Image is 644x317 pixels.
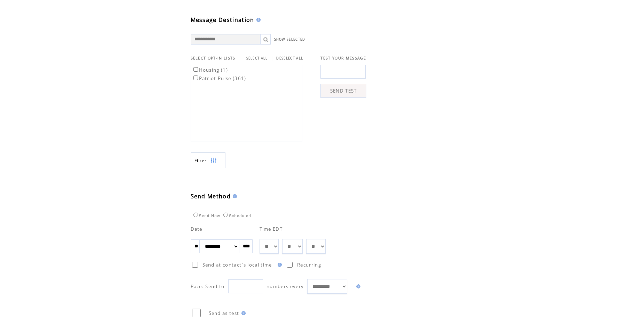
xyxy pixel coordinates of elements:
img: help.gif [239,311,246,315]
a: DESELECT ALL [276,56,303,61]
input: Patriot Pulse (361) [193,76,198,80]
span: Show filters [194,158,207,164]
a: SEND TEST [320,84,366,98]
span: TEST YOUR MESSAGE [320,56,366,61]
span: Date [191,226,202,232]
input: Scheduled [223,213,228,217]
span: Send as test [209,310,239,316]
span: Pace: Send to [191,283,225,290]
label: Patriot Pulse (361) [192,75,246,81]
img: help.gif [276,263,282,267]
span: | [271,55,273,61]
span: Message Destination [191,16,254,24]
a: SHOW SELECTED [274,37,305,42]
label: Send Now [192,214,220,218]
a: SELECT ALL [246,56,268,61]
img: help.gif [254,18,261,22]
img: help.gif [231,194,237,198]
span: Time EDT [260,226,283,232]
span: Send at contact`s local time [202,262,272,268]
input: Send Now [193,213,198,217]
img: help.gif [354,284,360,288]
span: SELECT OPT-IN LISTS [191,56,236,61]
img: filters.png [210,153,217,168]
label: Housing (1) [192,67,228,73]
span: Send Method [191,192,231,200]
span: numbers every [267,283,304,290]
span: Recurring [297,262,321,268]
label: Scheduled [222,214,251,218]
a: Filter [191,152,225,168]
input: Housing (1) [193,67,198,72]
